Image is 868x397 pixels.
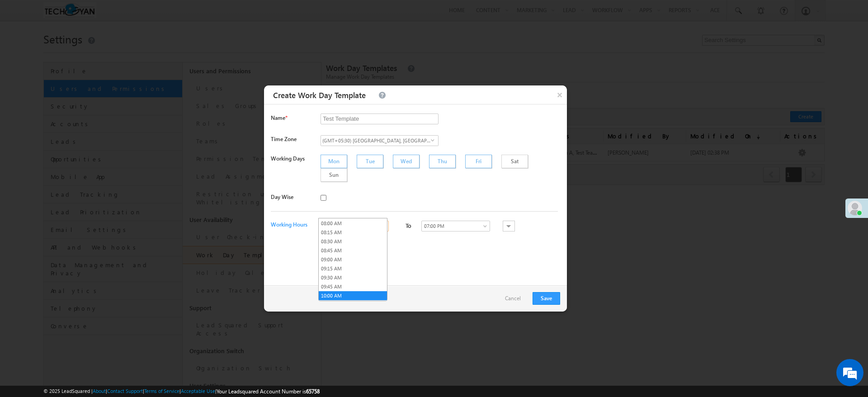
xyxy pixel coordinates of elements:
[318,218,387,301] ul: 10:00 AM
[271,155,313,167] div: Working Days
[552,85,567,104] button: ×
[505,294,525,302] a: Cancel
[319,219,387,227] a: 08:00 AM
[319,255,387,264] a: 09:00 AM
[271,135,313,148] div: Time Zone
[271,193,313,206] div: Day Wise
[144,388,179,394] a: Terms of Service
[429,155,456,168] div: Thu
[271,221,312,233] div: Working Hours
[12,84,165,271] textarea: Type your message and hit 'Enter'
[319,246,387,255] a: 08:45 AM
[319,283,387,291] a: 09:45 AM
[319,237,387,246] a: 08:30 AM
[533,292,560,305] button: Save
[422,222,484,230] span: 07:00 PM
[431,138,438,142] span: select
[321,136,431,146] span: (GMT+05:30) [GEOGRAPHIC_DATA], [GEOGRAPHIC_DATA], [GEOGRAPHIC_DATA], [GEOGRAPHIC_DATA]
[421,221,490,232] a: 07:00 PM
[319,228,387,236] a: 08:15 AM
[321,155,347,168] div: Mon
[319,265,387,273] a: 09:15 AM
[306,388,320,395] span: 65758
[271,113,313,126] div: Name
[465,155,492,168] div: Fri
[319,301,387,309] a: 10:15 AM
[401,221,415,233] div: To
[501,155,528,168] div: Sat
[15,47,38,59] img: d_60004797649_company_0_60004797649
[47,47,152,59] div: Chat with us now
[148,5,170,26] div: Minimize live chat window
[217,388,320,395] span: Your Leadsquared Account Number is
[321,168,347,182] div: Sun
[181,388,215,394] a: Acceptable Use
[319,292,387,300] a: 10:00 AM
[271,88,368,103] span: Create Work Day Template
[393,155,420,168] div: Wed
[319,274,387,282] a: 09:30 AM
[93,388,106,394] a: About
[357,155,383,168] div: Tue
[123,279,164,291] em: Start Chat
[107,388,143,394] a: Contact Support
[43,387,320,396] span: © 2025 LeadSquared | | | | |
